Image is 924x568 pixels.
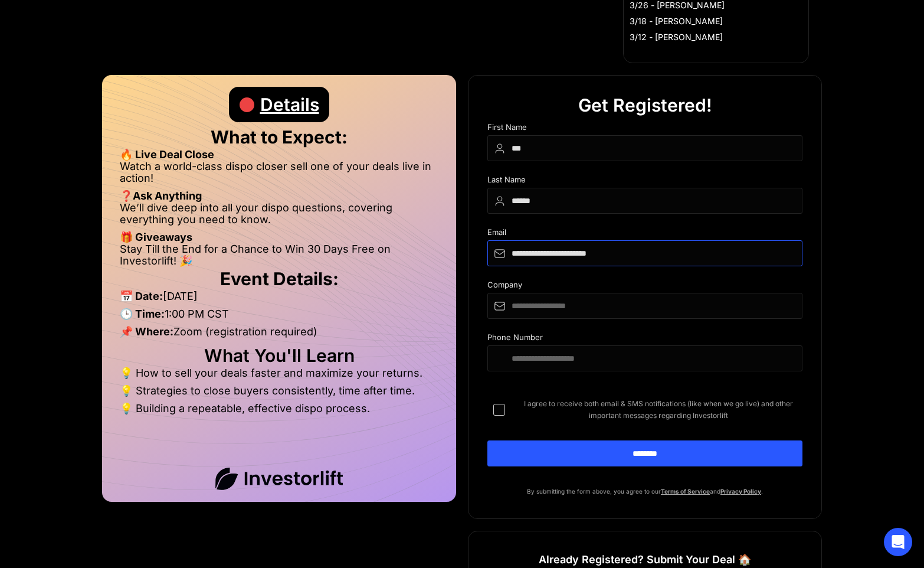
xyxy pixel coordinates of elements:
[120,290,438,308] li: [DATE]
[515,398,802,422] span: I agree to receive both email & SMS notifications (like when we go live) and other important mess...
[120,190,202,202] strong: ❓Ask Anything
[120,350,438,361] h2: What You'll Learn
[120,308,438,326] li: 1:00 PM CST
[120,325,173,338] strong: 📌 Where:
[120,403,438,414] li: 💡 Building a repeatable, effective dispo process.
[487,228,802,240] div: Email
[260,87,319,122] div: Details
[487,175,802,188] div: Last Name
[120,326,438,344] li: Zoom (registration required)
[120,308,165,320] strong: 🕒 Time:
[661,488,710,495] a: Terms of Service
[220,268,339,289] strong: Event Details:
[120,385,438,403] li: 💡 Strategies to close buyers consistently, time after time.
[211,126,348,148] strong: What to Expect:
[120,148,214,161] strong: 🔥 Live Deal Close
[120,202,438,231] li: We’ll dive deep into all your dispo questions, covering everything you need to know.
[120,161,438,190] li: Watch a world-class dispo closer sell one of your deals live in action!
[487,280,802,293] div: Company
[120,231,192,243] strong: 🎁 Giveaways
[120,243,438,267] li: Stay Till the End for a Chance to Win 30 Days Free on Investorlift! 🎉
[120,367,438,385] li: 💡 How to sell your deals faster and maximize your returns.
[487,123,802,485] form: DIspo Day Main Form
[884,528,912,556] div: Open Intercom Messenger
[487,123,802,135] div: First Name
[487,333,802,345] div: Phone Number
[720,488,761,495] a: Privacy Policy
[487,485,802,497] p: By submitting the form above, you agree to our and .
[578,87,712,123] div: Get Registered!
[120,290,163,302] strong: 📅 Date:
